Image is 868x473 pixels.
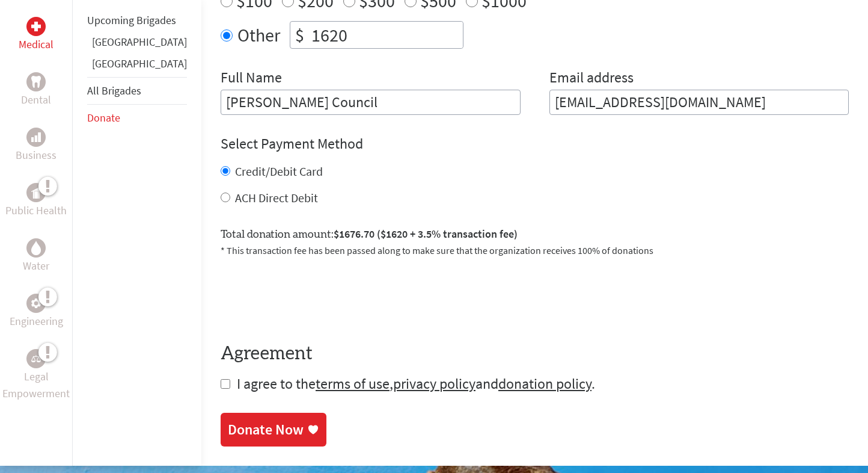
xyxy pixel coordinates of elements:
[549,68,634,90] label: Email address
[16,128,57,164] a: BusinessBusiness
[87,13,176,27] a: Upcoming Brigades
[235,190,318,205] label: ACH Direct Debit
[237,374,595,393] span: I agree to the , and .
[31,132,41,142] img: Business
[221,90,521,115] input: Enter Full Name
[23,238,49,274] a: WaterWater
[92,35,187,49] a: [GEOGRAPHIC_DATA]
[549,90,849,115] input: Your Email
[221,272,403,319] iframe: reCAPTCHA
[498,374,591,393] a: donation policy
[2,368,70,402] p: Legal Empowerment
[21,72,51,108] a: DentalDental
[221,343,849,365] h4: Agreement
[87,77,187,105] li: All Brigades
[92,57,187,70] a: [GEOGRAPHIC_DATA]
[87,55,187,77] li: Guatemala
[316,374,390,393] a: terms of use
[87,84,141,97] a: All Brigades
[221,413,326,447] a: Donate Now
[221,68,282,90] label: Full Name
[23,258,49,274] p: Water
[221,134,849,153] h4: Select Payment Method
[26,17,46,36] div: Medical
[228,420,304,439] div: Donate Now
[235,164,323,179] label: Credit/Debit Card
[31,355,41,362] img: Legal Empowerment
[31,241,41,255] img: Water
[87,111,120,125] a: Donate
[5,202,67,219] p: Public Health
[10,294,63,330] a: EngineeringEngineering
[16,147,57,164] p: Business
[21,91,51,108] p: Dental
[31,298,41,308] img: Engineering
[31,76,41,88] img: Dental
[87,34,187,55] li: Ghana
[334,227,518,241] span: $1676.70 ($1620 + 3.5% transaction fee)
[19,17,53,53] a: MedicalMedical
[31,187,41,199] img: Public Health
[221,243,849,258] p: * This transaction fee has been passed along to make sure that the organization receives 100% of ...
[26,349,46,368] div: Legal Empowerment
[87,7,187,34] li: Upcoming Brigades
[26,128,46,147] div: Business
[393,374,475,393] a: privacy policy
[26,72,46,91] div: Dental
[309,22,463,48] input: Enter Amount
[26,183,46,202] div: Public Health
[290,22,309,48] div: $
[10,313,63,330] p: Engineering
[26,294,46,313] div: Engineering
[26,238,46,258] div: Water
[221,226,518,243] label: Total donation amount:
[5,183,67,219] a: Public HealthPublic Health
[237,21,280,49] label: Other
[31,22,41,31] img: Medical
[2,349,70,402] a: Legal EmpowermentLegal Empowerment
[19,36,53,53] p: Medical
[87,105,187,131] li: Donate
